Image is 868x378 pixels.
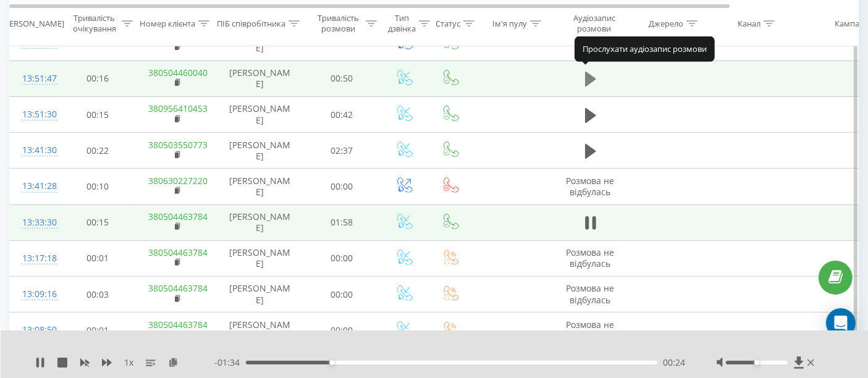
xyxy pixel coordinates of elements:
[303,169,381,204] td: 00:00
[149,282,208,294] a: 380504463784
[70,13,119,34] div: Тривалість очікування
[22,138,47,162] div: 13:41:30
[303,61,381,96] td: 00:50
[149,175,208,187] a: 380630227220
[754,360,759,365] div: Accessibility label
[214,356,246,369] span: - 01:34
[826,308,856,338] div: Open Intercom Messenger
[149,67,208,78] a: 380504460040
[303,240,381,276] td: 00:00
[149,139,208,151] a: 380503550773
[59,204,137,240] td: 00:15
[567,175,615,198] span: Розмова не відбулась
[329,360,334,365] div: Accessibility label
[567,282,615,305] span: Розмова не відбулась
[303,97,381,133] td: 00:42
[649,18,683,28] div: Джерело
[22,103,47,127] div: 13:51:30
[59,240,137,276] td: 00:01
[59,133,137,169] td: 00:22
[59,169,137,204] td: 00:10
[149,103,208,114] a: 380956410453
[140,18,195,28] div: Номер клієнта
[217,169,303,204] td: [PERSON_NAME]
[59,277,137,313] td: 00:03
[217,61,303,96] td: [PERSON_NAME]
[738,18,761,28] div: Канал
[217,97,303,133] td: [PERSON_NAME]
[22,67,47,91] div: 13:51:47
[59,61,137,96] td: 00:16
[149,246,208,258] a: 380504463784
[22,246,47,271] div: 13:17:18
[124,356,133,369] span: 1 x
[217,133,303,169] td: [PERSON_NAME]
[314,13,363,34] div: Тривалість розмови
[217,240,303,276] td: [PERSON_NAME]
[567,246,615,269] span: Розмова не відбулась
[436,18,460,28] div: Статус
[59,313,137,348] td: 00:01
[2,18,64,28] div: [PERSON_NAME]
[303,277,381,313] td: 00:00
[492,18,527,28] div: Ім'я пулу
[564,13,624,34] div: Аудіозапис розмови
[217,313,303,348] td: [PERSON_NAME]
[149,319,208,330] a: 380504463784
[567,319,615,342] span: Розмова не відбулась
[149,211,208,222] a: 380504463784
[303,133,381,169] td: 02:37
[22,282,47,306] div: 13:09:16
[22,211,47,235] div: 13:33:30
[303,204,381,240] td: 01:58
[303,313,381,348] td: 00:00
[22,318,47,342] div: 13:08:50
[664,356,686,369] span: 00:24
[217,277,303,313] td: [PERSON_NAME]
[22,174,47,198] div: 13:41:28
[217,18,285,28] div: ПІБ співробітника
[575,36,715,61] div: Прослухати аудіозапис розмови
[388,13,416,34] div: Тип дзвінка
[217,204,303,240] td: [PERSON_NAME]
[59,97,137,133] td: 00:15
